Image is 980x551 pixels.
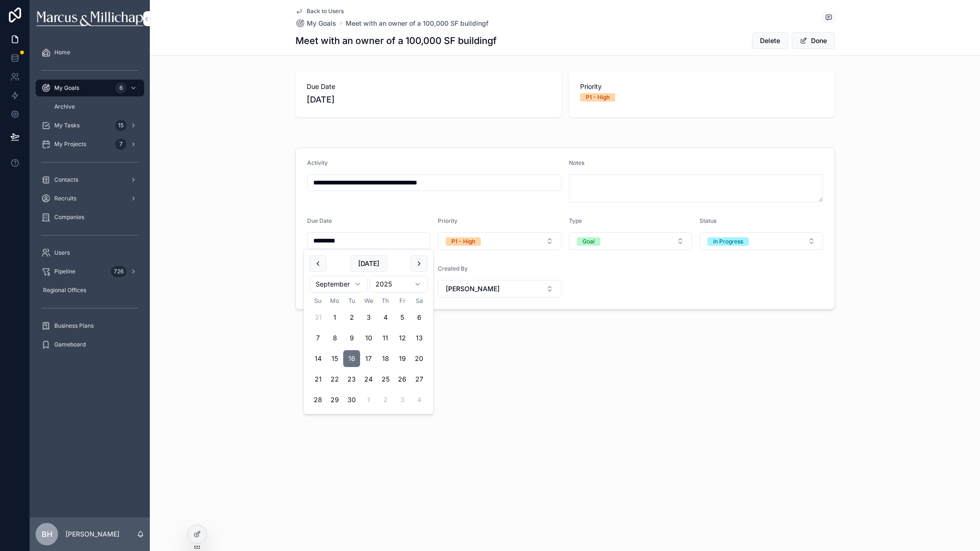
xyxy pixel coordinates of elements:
button: Select Button [700,232,823,250]
th: Saturday [411,296,427,305]
button: Friday, September 5th, 2025 [394,309,411,326]
span: Activity [307,159,328,166]
button: Wednesday, September 17th, 2025 [360,350,377,367]
button: Thursday, September 11th, 2025 [377,330,394,346]
button: Friday, October 3rd, 2025 [394,391,411,408]
span: BH [42,529,52,540]
span: Due Date [307,82,550,91]
button: Select Button [438,232,561,250]
button: Wednesday, September 3rd, 2025 [360,309,377,326]
div: In Progress [713,237,743,246]
th: Tuesday [343,296,360,305]
span: Pipeline [54,268,75,275]
span: [DATE] [307,93,550,106]
span: Home [54,49,70,56]
button: Tuesday, September 30th, 2025 [343,391,360,408]
span: My Goals [307,19,336,28]
span: Type [569,217,582,224]
table: September 2025 [309,296,427,408]
button: Monday, September 8th, 2025 [326,330,343,346]
button: Monday, September 15th, 2025 [326,350,343,367]
span: Regional Offices [43,287,86,294]
button: Tuesday, September 23rd, 2025 [343,371,360,388]
button: Monday, September 1st, 2025 [326,309,343,326]
span: Companies [54,213,84,221]
span: Recruits [54,195,76,202]
a: Recruits [36,190,144,207]
button: Thursday, September 25th, 2025 [377,371,394,388]
a: My Goals6 [36,80,144,96]
div: P1 - High [586,93,610,102]
span: Status [700,217,716,224]
button: Friday, September 26th, 2025 [394,371,411,388]
span: Created By [438,265,468,272]
span: My Projects [54,140,86,148]
th: Monday [326,296,343,305]
p: [PERSON_NAME] [66,529,119,539]
button: Wednesday, September 24th, 2025 [360,371,377,388]
button: Thursday, September 4th, 2025 [377,309,394,326]
div: 726 [111,266,126,277]
button: Delete [752,32,788,49]
span: Delete [760,36,780,45]
span: Archive [54,103,75,110]
button: Done [792,32,835,49]
th: Wednesday [360,296,377,305]
a: Meet with an owner of a 100,000 SF buildingf [346,19,488,28]
span: Business Plans [54,322,94,330]
span: Back to Users [307,7,344,15]
button: Tuesday, September 2nd, 2025 [343,309,360,326]
a: Regional Offices [36,282,144,299]
a: Pipeline726 [36,263,144,280]
div: P1 - High [451,237,475,246]
div: Goal [582,237,595,246]
th: Thursday [377,296,394,305]
button: Sunday, September 14th, 2025 [309,350,326,367]
button: Sunday, September 21st, 2025 [309,371,326,388]
a: Back to Users [295,7,344,15]
a: Contacts [36,171,144,188]
a: Home [36,44,144,61]
span: Due Date [307,217,332,224]
div: 15 [115,120,126,131]
button: Select Button [569,232,693,250]
a: My Tasks15 [36,117,144,134]
a: Archive [47,98,144,115]
span: Users [54,249,70,257]
button: Thursday, September 18th, 2025 [377,350,394,367]
button: Thursday, October 2nd, 2025 [377,391,394,408]
a: Gameboard [36,336,144,353]
button: Saturday, September 6th, 2025 [411,309,427,326]
a: Users [36,244,144,261]
th: Sunday [309,296,326,305]
button: [DATE] [350,255,387,272]
span: My Tasks [54,122,80,129]
button: Monday, September 22nd, 2025 [326,371,343,388]
button: Saturday, September 20th, 2025 [411,350,427,367]
div: 6 [115,82,126,94]
button: Tuesday, September 16th, 2025, selected [343,350,360,367]
img: App logo [37,11,143,26]
span: My Goals [54,84,79,92]
a: My Goals [295,19,336,28]
a: Companies [36,209,144,226]
span: [PERSON_NAME] [446,284,500,294]
span: Contacts [54,176,78,184]
button: Friday, September 19th, 2025 [394,350,411,367]
button: Wednesday, September 10th, 2025 [360,330,377,346]
button: Sunday, August 31st, 2025 [309,309,326,326]
button: Saturday, October 4th, 2025 [411,391,427,408]
div: 7 [115,139,126,150]
button: Sunday, September 7th, 2025 [309,330,326,346]
a: My Projects7 [36,136,144,153]
th: Friday [394,296,411,305]
button: Friday, September 12th, 2025 [394,330,411,346]
button: Sunday, September 28th, 2025 [309,391,326,408]
span: Priority [438,217,457,224]
a: Business Plans [36,317,144,334]
span: Notes [569,159,584,166]
button: Saturday, September 27th, 2025 [411,371,427,388]
button: Saturday, September 13th, 2025 [411,330,427,346]
h1: Meet with an owner of a 100,000 SF buildingf [295,34,497,47]
span: Priority [580,82,824,91]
